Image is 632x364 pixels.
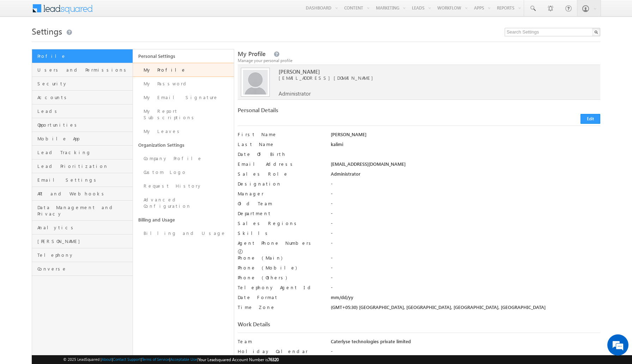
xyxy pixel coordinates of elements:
div: Work Details [238,321,414,331]
span: Analytics [37,224,131,231]
a: My Profile [133,63,234,77]
div: - [331,230,601,240]
label: Time Zone [238,304,321,310]
span: Security [37,80,131,87]
div: - [331,200,601,210]
label: Sales Role [238,171,321,177]
span: [PERSON_NAME] [37,238,131,244]
label: Holiday Calendar [238,348,321,354]
span: Mobile App [37,135,131,142]
a: Billing and Usage [133,226,234,240]
span: Your Leadsquared Account Number is [198,357,279,362]
div: - [331,210,601,220]
div: - [331,274,601,284]
div: [EMAIL_ADDRESS][DOMAIN_NAME] [331,161,601,171]
div: [PERSON_NAME] [331,131,601,141]
span: Administrator [279,90,311,97]
div: - [331,284,601,294]
span: Converse [37,266,131,272]
a: About [102,357,112,362]
span: Data Management and Privacy [37,204,131,217]
a: Opportunities [32,118,133,132]
label: Team [238,338,321,345]
span: Opportunities [37,122,131,128]
div: mm/dd/yy [331,294,601,304]
span: Telephony [37,252,131,258]
a: My Report Subscriptions [133,104,234,125]
a: API and Webhooks [32,187,133,201]
a: Telephony [32,248,133,262]
a: Accounts [32,91,133,104]
label: Last Name [238,141,321,147]
a: Company Profile [133,152,234,165]
a: Custom Logo [133,165,234,179]
a: Users and Permissions [32,63,133,77]
label: Department [238,210,321,217]
span: Users and Permissions [37,67,131,73]
input: Search Settings [505,28,600,36]
label: Telephony Agent Id [238,284,321,291]
a: Request History [133,179,234,193]
span: Accounts [37,94,131,101]
label: Designation [238,181,321,187]
a: Acceptable Use [170,357,197,362]
div: kalimi [331,141,601,151]
div: - [331,220,601,230]
div: - [331,348,601,358]
span: Email Settings [37,177,131,183]
a: Data Management and Privacy [32,201,133,221]
span: [EMAIL_ADDRESS][DOMAIN_NAME] [279,75,569,81]
a: Contact Support [113,357,141,362]
a: Terms of Service [142,357,169,362]
span: My Profile [238,50,266,58]
a: Email Settings [32,173,133,187]
div: - [331,181,601,190]
a: My Email Signature [133,91,234,104]
label: Manager [238,190,321,197]
div: Administrator [331,171,601,181]
a: Security [32,77,133,91]
a: Lead Tracking [32,146,133,159]
a: Profile [32,49,133,63]
div: (GMT+05:30) [GEOGRAPHIC_DATA], [GEOGRAPHIC_DATA], [GEOGRAPHIC_DATA], [GEOGRAPHIC_DATA] [331,304,601,314]
label: Phone (Mobile) [238,265,297,271]
a: Personal Settings [133,49,234,63]
span: Profile [37,53,131,59]
div: Personal Details [238,107,414,117]
label: Sales Regions [238,220,321,226]
a: My Leaves [133,125,234,138]
label: Agent Phone Numbers [238,240,314,246]
span: Lead Tracking [37,149,131,156]
label: Date Format [238,294,321,301]
label: Skills [238,230,321,236]
div: Caterlyse technologies private limited [331,338,601,348]
label: Date Of Birth [238,151,321,157]
div: - [331,265,601,274]
span: 76320 [268,357,279,362]
span: Lead Prioritization [37,163,131,169]
a: [PERSON_NAME] [32,235,133,248]
label: First Name [238,131,321,138]
a: Billing and Usage [133,213,234,226]
a: Converse [32,262,133,276]
span: Settings [32,25,62,37]
a: Analytics [32,221,133,235]
span: © 2025 LeadSquared | | | | | [63,356,279,363]
div: - [331,240,601,250]
label: Email Address [238,161,321,167]
button: Edit [581,114,600,124]
label: Phone (Others) [238,274,321,281]
a: Leads [32,104,133,118]
span: API and Webhooks [37,190,131,197]
div: - [331,190,601,200]
div: Manage your personal profile [238,57,601,64]
a: My Password [133,77,234,91]
span: Leads [37,108,131,114]
label: Phone (Main) [238,255,321,261]
a: Mobile App [32,132,133,146]
a: Organization Settings [133,138,234,152]
a: Lead Prioritization [32,159,133,173]
a: Advanced Configuration [133,193,234,213]
span: [PERSON_NAME] [279,68,569,75]
label: Old Team [238,200,321,207]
